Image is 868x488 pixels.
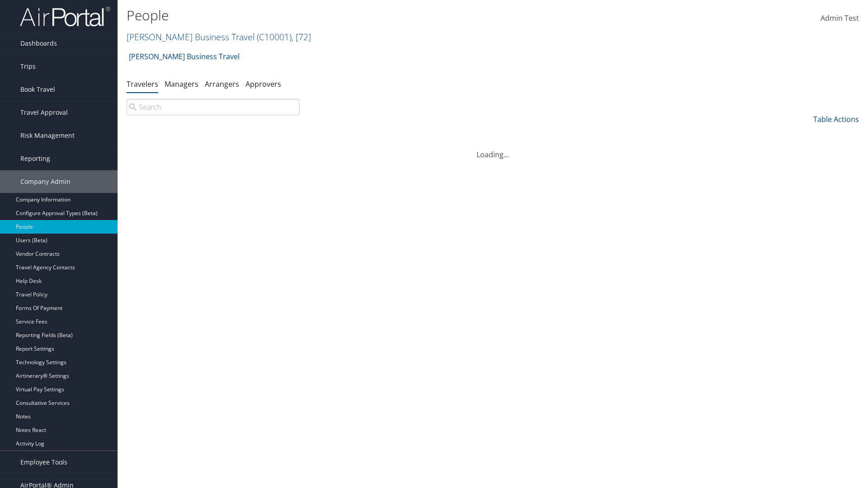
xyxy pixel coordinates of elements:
span: Employee Tools [20,451,67,474]
span: Risk Management [20,124,75,147]
span: , [ 72 ] [292,31,311,43]
span: Admin Test [821,13,859,23]
div: Loading... [127,138,859,160]
a: Approvers [245,79,281,89]
a: Managers [165,79,198,89]
span: Company Admin [20,170,71,193]
a: Travelers [127,79,158,89]
a: Admin Test [821,5,859,33]
span: Book Travel [20,78,55,101]
a: [PERSON_NAME] Business Travel [129,47,240,66]
h1: People [127,6,615,25]
span: Travel Approval [20,101,68,124]
a: Table Actions [813,114,859,124]
span: Reporting [20,147,50,170]
span: Dashboards [20,32,57,55]
span: ( C10001 ) [257,31,292,43]
a: [PERSON_NAME] Business Travel [127,31,311,43]
span: Trips [20,55,36,78]
img: airportal-logo.png [20,6,110,27]
input: Search [127,99,300,115]
a: Arrangers [205,79,239,89]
